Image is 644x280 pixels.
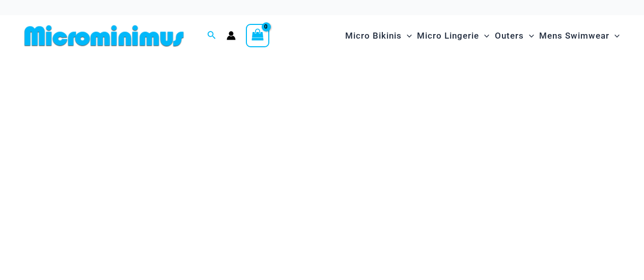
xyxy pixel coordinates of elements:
[345,23,402,49] span: Micro Bikinis
[207,29,216,42] a: Search icon link
[227,31,236,40] a: Account icon link
[492,20,537,51] a: OutersMenu ToggleMenu Toggle
[609,23,620,49] span: Menu Toggle
[539,23,609,49] span: Mens Swimwear
[417,23,479,49] span: Micro Lingerie
[343,20,414,51] a: Micro BikinisMenu ToggleMenu Toggle
[495,23,524,49] span: Outers
[479,23,489,49] span: Menu Toggle
[341,19,624,53] nav: Site Navigation
[246,24,269,47] a: View Shopping Cart, empty
[414,20,492,51] a: Micro LingerieMenu ToggleMenu Toggle
[402,23,412,49] span: Menu Toggle
[537,20,622,51] a: Mens SwimwearMenu ToggleMenu Toggle
[20,24,188,47] img: MM SHOP LOGO FLAT
[524,23,534,49] span: Menu Toggle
